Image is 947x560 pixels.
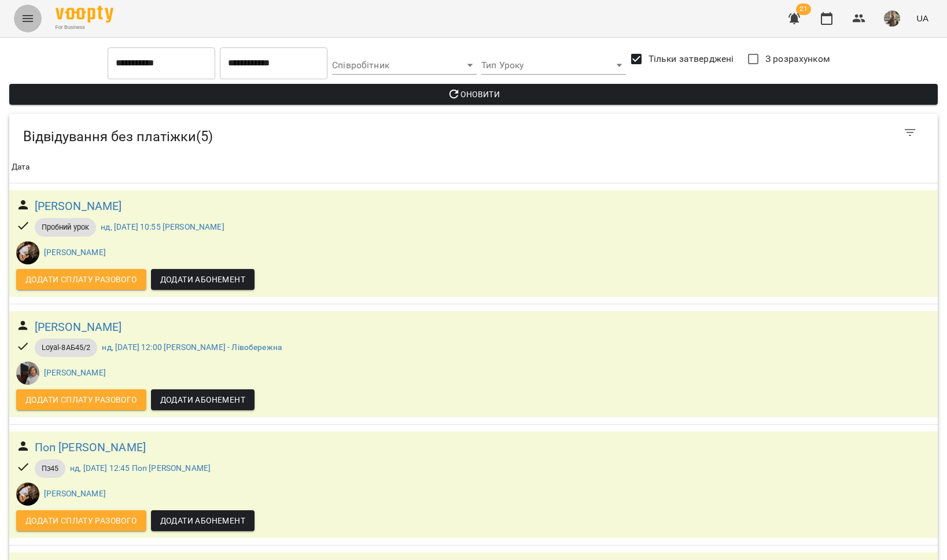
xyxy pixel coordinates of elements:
span: Оновити [19,87,928,101]
a: [PERSON_NAME] [44,368,106,377]
span: Пз45 [35,463,66,474]
button: Додати Абонемент [151,510,255,531]
span: Loyal-8АБ45/2 [35,342,98,353]
a: [PERSON_NAME] [35,318,122,336]
span: Додати сплату разового [25,393,137,407]
button: Оновити [9,84,938,105]
span: Додати Абонемент [160,514,245,528]
a: нд, [DATE] 10:55 [PERSON_NAME] [101,222,224,231]
a: нд, [DATE] 12:45 Поп [PERSON_NAME] [70,463,211,473]
span: Тільки затверджені [648,52,734,66]
div: Table Toolbar [9,114,938,151]
a: нд, [DATE] 12:00 [PERSON_NAME] - Лівобережна [102,342,282,352]
span: Додати Абонемент [160,272,245,286]
button: Додати сплату разового [16,269,146,290]
button: Фільтр [896,119,924,146]
span: З розрахунком [765,52,830,66]
a: [PERSON_NAME] [44,489,106,498]
a: [PERSON_NAME] [44,248,106,257]
span: Додати сплату разового [25,272,137,286]
span: Додати сплату разового [25,514,137,528]
button: UA [912,8,933,29]
button: Додати Абонемент [151,389,255,410]
button: Menu [14,5,42,32]
img: d95d3a1f5a58f9939815add2f0358ac8.jpg [884,10,900,27]
a: Поп [PERSON_NAME] [35,439,146,456]
img: Даниїл КАЛАШНИК [16,241,39,264]
button: Додати сплату разового [16,389,146,410]
span: For Business [56,24,113,31]
img: Даниїл КАЛАШНИК [16,482,39,506]
span: Дата [12,160,935,174]
a: [PERSON_NAME] [35,197,122,215]
span: Пробний урок [35,222,97,233]
button: Додати сплату разового [16,510,146,531]
img: Voopty Logo [56,6,113,23]
h5: Відвідування без платіжки ( 5 ) [23,128,555,146]
button: Додати Абонемент [151,269,255,290]
span: UA [916,12,928,24]
div: Sort [12,160,30,174]
img: Людмила ЦВЄТКОВА [16,362,39,385]
span: Додати Абонемент [160,393,245,407]
span: 21 [796,3,811,15]
div: Дата [12,160,30,174]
